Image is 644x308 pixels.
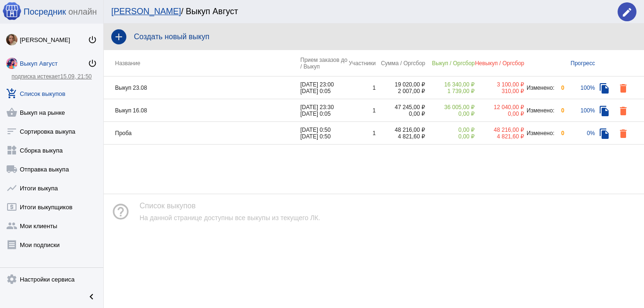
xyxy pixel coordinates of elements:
[376,111,425,117] div: 0,00 ₽
[347,99,376,122] td: 1
[111,202,130,221] mat-icon: help_outline
[6,182,17,194] mat-icon: show_chart
[11,73,91,80] a: подписка истекает15.09, 21:50
[6,34,17,45] img: _urRvDt5jMrHe0dhO_qrCqCtipiqPkdiBz8YQx2KJEYGftgRFRKWp58InoWz4_CfGXduzNqB6DEe2gQig4ZsDISs.jpg
[6,126,17,137] mat-icon: sort
[88,59,97,68] mat-icon: power_settings_new
[564,50,595,77] th: Прогресс
[524,130,555,137] div: Изменено:
[618,105,629,117] mat-icon: delete
[475,81,524,88] div: 3 100,00 ₽
[376,133,425,140] div: 4 821,60 ₽
[564,122,595,145] td: 0%
[68,7,97,17] span: онлайн
[6,58,17,69] img: Z07f8n1bNobTOomftWAMfehW8WIoMhbMb4c9WctChIh2zmPMHhBJjdcqlz59Rorq62hc5zCH1qhBojQ3X65yuGdb.jpg
[475,127,524,133] div: 48 216,00 ₽
[475,133,524,140] div: 4 821,60 ₽
[20,36,88,43] div: [PERSON_NAME]
[425,111,475,117] div: 0,00 ₽
[555,107,564,114] div: 0
[555,85,564,91] div: 0
[104,50,300,77] th: Название
[104,99,300,122] td: Выкуп 16.08
[300,122,347,145] td: [DATE] 0:50 [DATE] 0:50
[300,99,347,122] td: [DATE] 23:30 [DATE] 0:05
[300,50,347,77] th: Прием заказов до / Выкуп
[618,128,629,139] mat-icon: delete
[104,122,300,145] td: Проба
[86,291,97,302] mat-icon: chevron_left
[347,77,376,99] td: 1
[599,128,610,139] mat-icon: file_copy
[425,81,475,88] div: 16 340,00 ₽
[111,7,181,16] a: [PERSON_NAME]
[524,107,555,114] div: Изменено:
[6,239,17,250] mat-icon: receipt
[425,88,475,94] div: 1 739,00 ₽
[555,130,564,137] div: 0
[6,163,17,175] mat-icon: local_shipping
[6,107,17,118] mat-icon: shopping_basket
[475,111,524,117] div: 0,00 ₽
[6,220,17,231] mat-icon: group
[425,50,475,77] th: Выкуп / Оргсбор
[524,85,555,91] div: Изменено:
[20,60,88,67] div: Выкуп Август
[564,99,595,122] td: 100%
[300,77,347,99] td: [DATE] 23:00 [DATE] 0:05
[564,77,595,99] td: 100%
[475,50,524,77] th: Невыкуп / Оргсбор
[599,83,610,94] mat-icon: file_copy
[134,33,636,41] h4: Создать новый выкуп
[475,88,524,94] div: 310,00 ₽
[6,88,17,99] mat-icon: add_shopping_cart
[347,50,376,77] th: Участники
[6,145,17,156] mat-icon: widgets
[6,274,17,285] mat-icon: settings
[347,122,376,145] td: 1
[425,127,475,133] div: 0,00 ₽
[425,104,475,111] div: 36 005,00 ₽
[60,73,92,80] span: 15.09, 21:50
[24,7,66,17] span: Посредник
[6,201,17,213] mat-icon: local_atm
[2,1,21,20] img: apple-icon-60x60.png
[111,7,608,17] div: / Выкуп Август
[618,83,629,94] mat-icon: delete
[88,35,97,44] mat-icon: power_settings_new
[621,7,633,18] mat-icon: edit
[599,105,610,117] mat-icon: file_copy
[104,77,300,99] td: Выкуп 23.08
[140,214,320,222] div: На данной странице доступны все выкупы из текущего ЛК.
[425,133,475,140] div: 0,00 ₽
[376,50,425,77] th: Сумма / Оргсбор
[376,88,425,94] div: 2 007,00 ₽
[111,29,126,44] mat-icon: add
[475,104,524,111] div: 12 040,00 ₽
[376,127,425,133] div: 48 216,00 ₽
[376,104,425,111] div: 47 245,00 ₽
[376,81,425,88] div: 19 020,00 ₽
[140,202,320,214] div: Список выкупов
